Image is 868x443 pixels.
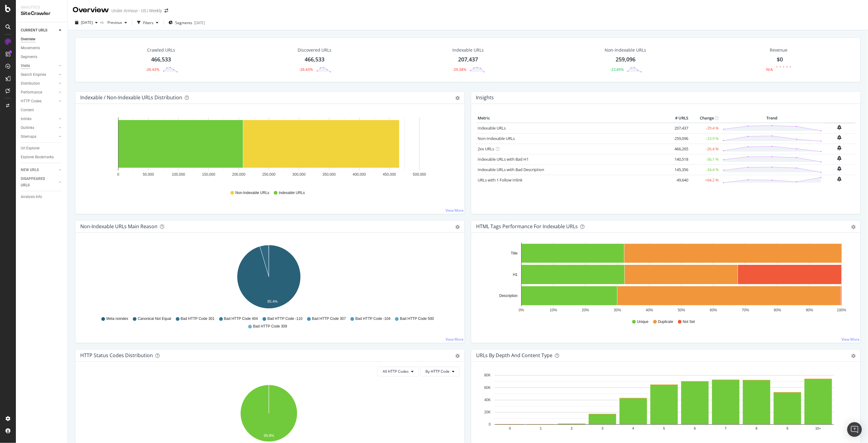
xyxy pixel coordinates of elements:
span: Non-Indexable URLs [235,190,269,196]
a: HTTP Codes [21,98,57,104]
div: Crawled URLs [147,47,175,53]
text: Title [511,251,518,255]
a: View More [446,337,464,342]
span: By HTTP Code [425,369,450,374]
button: Segments[DATE] [166,18,208,27]
text: 500,000 [413,172,426,177]
td: -34.4 % [690,164,720,175]
div: -29.38% [453,67,467,72]
text: 7 [725,427,727,430]
td: -23.9 % [690,133,720,144]
div: NEW URLS [21,167,39,173]
text: 3 [602,427,603,430]
div: Non-Indexable URLs [605,47,646,53]
td: 49,640 [665,175,690,185]
div: Movements [21,45,40,51]
text: 450,000 [383,172,396,177]
a: Explorer Bookmarks [21,154,63,160]
span: Canonical Not Equal [138,316,171,321]
span: Indexable URLs [279,190,305,196]
div: gear [455,96,460,100]
div: bell-plus [837,166,842,171]
td: 145,356 [665,164,690,175]
td: 140,518 [665,154,690,164]
a: Content [21,107,63,113]
div: gear [851,354,855,358]
span: Unique [637,319,649,324]
text: 6 [694,427,696,430]
div: DISAPPEARED URLS [21,176,52,189]
div: Analytics [21,5,63,10]
text: 20K [484,410,491,414]
span: Bad HTTP Code 309 [253,324,287,329]
text: 99.9% [264,434,274,438]
a: Search Engines [21,71,57,78]
text: 60% [710,308,717,312]
text: 80% [774,308,781,312]
div: gear [455,354,460,358]
button: [DATE] [73,18,100,27]
text: 40K [484,398,491,402]
div: bell-plus [837,177,842,181]
span: Duplicate [658,319,673,324]
span: Bad HTTP Code -110 [267,316,302,321]
div: Filters [143,20,154,25]
text: 60K [484,386,491,390]
div: gear [851,225,855,229]
span: $0 [777,56,783,63]
h4: Insights [476,93,494,102]
svg: A chart. [80,114,457,185]
a: Inlinks [21,116,57,122]
text: 0 [509,427,511,430]
div: Non-Indexable URLs Main Reason [80,223,157,229]
text: 90% [806,308,813,312]
span: Not Set [683,319,695,324]
div: Content [21,107,34,113]
div: 207,437 [458,56,478,64]
span: Segments [175,20,192,25]
td: 259,096 [665,133,690,144]
div: Segments [21,54,37,60]
button: All HTTP Codes [378,367,419,376]
button: Filters [135,18,161,27]
text: Description [499,294,518,298]
th: Trend [720,114,823,123]
text: 9 [787,427,788,430]
div: 466,533 [151,56,171,64]
div: Under Armour - US | Weekly [111,8,162,14]
div: Discovered URLs [298,47,332,53]
text: 40% [646,308,653,312]
svg: A chart. [80,243,457,313]
text: 50% [678,308,685,312]
text: 95.4% [267,300,278,304]
text: 4 [632,427,634,430]
text: 80K [484,373,491,378]
text: 350,000 [323,172,336,177]
text: 5 [663,427,665,430]
text: 100% [837,308,846,312]
td: 207,437 [665,123,690,134]
text: 30% [614,308,621,312]
a: Segments [21,54,63,60]
div: HTTP Codes [21,98,42,104]
div: Visits [21,63,30,69]
div: Url Explorer [21,145,40,152]
a: URLs with 1 Follow Inlink [478,177,523,183]
button: Previous [105,18,129,27]
div: CURRENT URLS [21,27,47,34]
text: 70% [742,308,749,312]
div: bell-plus [837,145,842,150]
a: Analysis Info [21,194,63,200]
div: Outlinks [21,125,34,131]
div: -23.89% [610,67,624,72]
th: Change [690,114,720,123]
a: Overview [21,36,63,42]
span: Revenue [770,47,788,53]
div: [DATE] [194,20,205,25]
th: # URLS [665,114,690,123]
div: HTTP Status Codes Distribution [80,352,153,358]
text: 250,000 [262,172,276,177]
div: A chart. [476,243,853,313]
div: -26.43% [146,67,160,72]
